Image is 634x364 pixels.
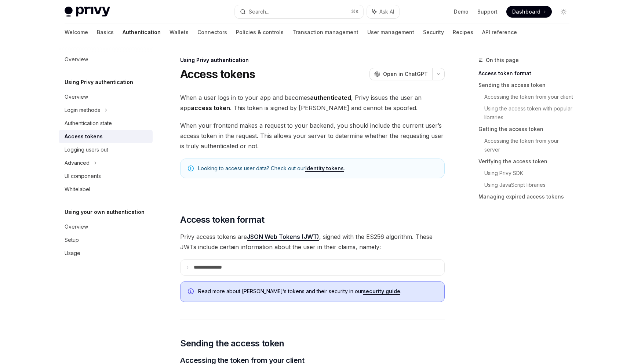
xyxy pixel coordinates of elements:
a: Recipes [453,23,473,41]
a: UI components [59,170,153,183]
a: Transaction management [292,23,358,41]
div: Login methods [65,106,100,114]
a: Authentication [123,23,161,41]
span: When a user logs in to your app and becomes , Privy issues the user an app . This token is signed... [180,92,445,113]
div: Access tokens [65,132,103,141]
img: light logo [65,7,110,17]
a: API reference [482,23,517,41]
a: Security [423,23,444,41]
a: Basics [97,23,114,41]
span: Access token format [180,214,265,226]
button: Toggle dark mode [558,6,569,18]
button: Open in ChatGPT [369,68,432,80]
svg: Note [188,165,194,171]
svg: Info [188,288,195,296]
a: Demo [454,8,469,15]
a: Usage [59,247,153,260]
a: Using Privy SDK [484,167,575,179]
div: Logging users out [65,145,108,154]
span: Read more about [PERSON_NAME]’s tokens and their security in our . [198,288,437,295]
span: Sending the access token [180,338,284,349]
div: Setup [65,236,79,244]
a: Policies & controls [236,23,284,41]
button: Ask AI [367,5,399,18]
a: Support [477,8,498,15]
a: Using JavaScript libraries [484,179,575,191]
strong: authenticated [310,94,351,101]
div: Overview [65,222,88,231]
a: Access token format [478,68,575,79]
a: Using the access token with popular libraries [484,103,575,123]
a: Overview [59,220,153,233]
button: Search...⌘K [235,5,363,18]
a: Accessing the token from your client [484,91,575,103]
a: Getting the access token [478,123,575,135]
a: User management [367,23,414,41]
span: Privy access tokens are , signed with the ES256 algorithm. These JWTs include certain information... [180,232,445,252]
a: Identity tokens [305,165,344,172]
a: Managing expired access tokens [478,191,575,203]
div: Overview [65,55,88,64]
a: Welcome [65,23,88,41]
a: Logging users out [59,143,153,156]
span: Looking to access user data? Check out our . [198,165,437,172]
div: Whitelabel [65,185,90,194]
h1: Access tokens [180,68,255,81]
strong: access token [191,104,230,112]
h5: Using Privy authentication [65,78,133,87]
a: Dashboard [506,6,552,18]
span: Open in ChatGPT [383,70,428,78]
a: Overview [59,90,153,103]
a: Verifying the access token [478,156,575,167]
a: Setup [59,233,153,247]
a: security guide [363,288,400,295]
div: Overview [65,92,88,101]
a: Sending the access token [478,79,575,91]
div: Advanced [65,159,90,167]
a: Wallets [170,23,189,41]
div: UI components [65,172,101,181]
a: Whitelabel [59,183,153,196]
span: ⌘ K [351,9,359,15]
span: Dashboard [512,8,540,15]
div: Usage [65,249,80,258]
div: Authentication state [65,119,112,128]
span: Ask AI [379,8,394,15]
a: Authentication state [59,117,153,130]
h5: Using your own authentication [65,208,145,216]
a: JSON Web Tokens (JWT) [247,233,319,241]
span: When your frontend makes a request to your backend, you should include the current user’s access ... [180,120,445,151]
div: Using Privy authentication [180,57,445,64]
a: Accessing the token from your server [484,135,575,156]
div: Search... [249,7,269,16]
span: On this page [486,56,519,65]
a: Connectors [197,23,227,41]
a: Access tokens [59,130,153,143]
a: Overview [59,53,153,66]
